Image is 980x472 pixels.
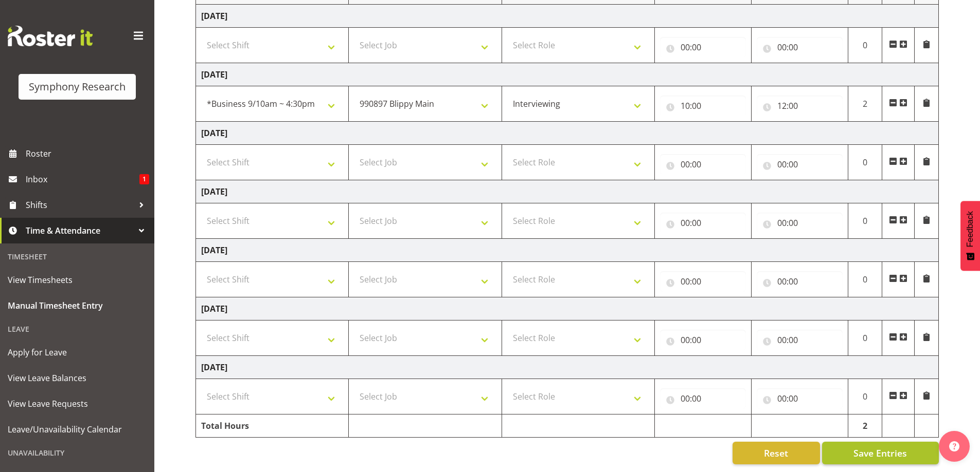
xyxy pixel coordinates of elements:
[29,79,126,95] div: Symphony Research
[8,396,147,411] span: View Leave Requests
[822,442,939,464] button: Save Entries
[848,414,882,438] td: 2
[848,86,882,122] td: 2
[8,298,147,313] span: Manual Timesheet Entry
[757,96,843,116] input: Click to select...
[757,388,843,409] input: Click to select...
[757,271,843,292] input: Click to select...
[196,414,349,438] td: Total Hours
[3,267,152,293] a: View Timesheets
[960,201,980,271] button: Feedback - Show survey
[757,154,843,175] input: Click to select...
[848,262,882,297] td: 0
[848,145,882,180] td: 0
[853,446,907,460] span: Save Entries
[196,180,939,203] td: [DATE]
[733,442,820,464] button: Reset
[8,272,147,288] span: View Timesheets
[660,330,746,350] input: Click to select...
[26,223,134,238] span: Time & Attendance
[196,239,939,262] td: [DATE]
[757,330,843,350] input: Click to select...
[3,246,152,267] div: Timesheet
[3,391,152,417] a: View Leave Requests
[196,63,939,86] td: [DATE]
[3,417,152,442] a: Leave/Unavailability Calendar
[764,446,788,460] span: Reset
[848,379,882,414] td: 0
[848,28,882,63] td: 0
[139,174,149,184] span: 1
[660,271,746,292] input: Click to select...
[660,96,746,116] input: Click to select...
[196,5,939,28] td: [DATE]
[3,365,152,391] a: View Leave Balances
[26,197,134,213] span: Shifts
[949,441,959,451] img: help-xxl-2.png
[757,37,843,58] input: Click to select...
[660,154,746,175] input: Click to select...
[196,122,939,145] td: [DATE]
[3,293,152,318] a: Manual Timesheet Entry
[26,146,149,161] span: Roster
[8,422,147,437] span: Leave/Unavailability Calendar
[26,172,139,187] span: Inbox
[660,388,746,409] input: Click to select...
[196,356,939,379] td: [DATE]
[660,213,746,233] input: Click to select...
[196,297,939,320] td: [DATE]
[848,203,882,239] td: 0
[966,211,975,247] span: Feedback
[660,37,746,58] input: Click to select...
[8,370,147,386] span: View Leave Balances
[757,213,843,233] input: Click to select...
[3,318,152,339] div: Leave
[848,320,882,356] td: 0
[3,339,152,365] a: Apply for Leave
[8,345,147,360] span: Apply for Leave
[3,442,152,463] div: Unavailability
[8,26,93,46] img: Rosterit website logo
